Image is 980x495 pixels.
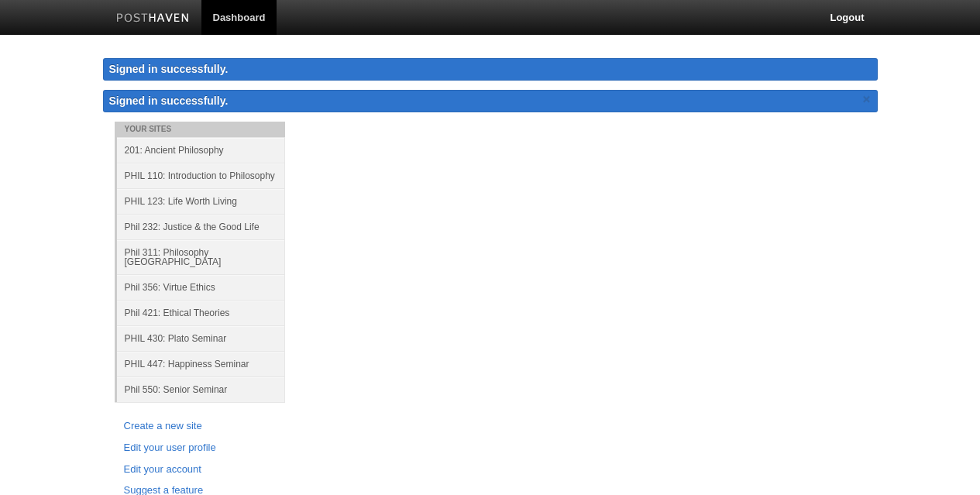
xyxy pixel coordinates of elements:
img: Posthaven-bar [116,13,190,25]
a: Phil 356: Virtue Ethics [117,274,285,300]
div: Signed in successfully. [103,58,878,81]
li: Your Sites [115,122,285,137]
a: PHIL 123: Life Worth Living [117,188,285,214]
a: 201: Ancient Philosophy [117,137,285,163]
a: Phil 421: Ethical Theories [117,300,285,325]
a: Phil 550: Senior Seminar [117,376,285,402]
span: Signed in successfully. [109,95,229,107]
a: × [860,90,874,109]
a: Edit your account [124,462,276,478]
a: Phil 311: Philosophy [GEOGRAPHIC_DATA] [117,239,285,274]
a: Phil 232: Justice & the Good Life [117,214,285,239]
a: PHIL 447: Happiness Seminar [117,351,285,376]
a: Edit your user profile [124,440,276,456]
a: PHIL 430: Plato Seminar [117,325,285,351]
a: Create a new site [124,418,276,435]
a: PHIL 110: Introduction to Philosophy [117,163,285,188]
